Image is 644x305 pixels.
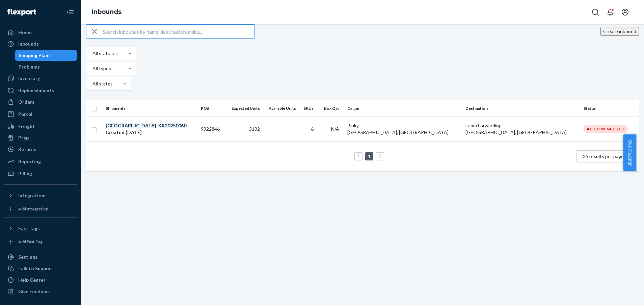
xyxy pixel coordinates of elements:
[465,129,567,135] span: [GEOGRAPHIC_DATA], [GEOGRAPHIC_DATA]
[367,153,372,159] a: Page 1 is your current page
[292,126,296,132] span: —
[465,122,578,129] div: Ecom Forwarding
[263,100,299,117] th: Available Units
[4,252,77,262] a: Settings
[4,85,77,96] a: Replenishments
[18,239,43,245] div: Add Fast Tag
[4,223,77,234] button: Fast Tags
[103,100,198,117] th: Shipments
[86,2,127,22] ol: breadcrumbs
[299,100,319,117] th: SKUs
[618,5,632,19] button: Open account menu
[19,52,51,59] div: Shipping Plans
[583,153,624,159] span: 25 results per page
[63,5,77,19] button: Close Navigation
[4,73,77,84] a: Inventory
[463,100,581,117] th: Destination
[18,277,46,283] div: Help Center
[4,286,77,297] button: Give Feedback
[4,121,77,132] a: Freight
[18,75,40,82] div: Inventory
[584,125,628,133] div: Action Needed
[18,99,34,105] div: Orders
[603,5,617,19] button: Open notifications
[18,265,53,272] div: Talk to Support
[319,100,345,117] th: Box Qty
[225,100,263,117] th: Expected Units
[18,288,51,295] div: Give Feedback
[18,41,39,47] div: Inbounds
[347,129,449,135] span: [GEOGRAPHIC_DATA], [GEOGRAPHIC_DATA]
[4,27,77,38] a: Home
[15,61,77,72] a: Problems
[158,123,186,128] em: KR20250060
[18,254,37,260] div: Settings
[106,123,156,128] em: [GEOGRAPHIC_DATA]
[18,206,48,212] div: Add Integration
[19,63,40,70] div: Problems
[18,225,40,232] div: Fast Tags
[18,146,36,153] div: Returns
[4,144,77,155] a: Returns
[581,100,639,117] th: Status
[92,80,92,87] input: All states
[311,126,314,132] span: 6
[103,25,254,38] input: Search inbounds by name, destination, msku...
[623,134,636,171] button: 卖家帮助中心
[4,204,77,214] a: Add Integration
[4,168,77,179] a: Billing
[92,8,122,16] a: Inbounds
[18,170,32,177] div: Billing
[347,122,460,129] div: Pinky
[106,129,186,136] div: Created [DATE]
[18,111,32,118] div: Parcel
[18,134,29,141] div: Prep
[198,117,225,141] td: 9922846
[92,50,92,57] input: All statuses
[18,87,54,94] div: Replenishments
[106,122,186,129] div: -
[4,132,77,143] a: Prep
[18,192,47,199] div: Integrations
[4,97,77,107] a: Orders
[4,190,77,201] button: Integrations
[4,109,77,120] a: Parcel
[18,158,41,165] div: Reporting
[4,275,77,285] a: Help Center
[4,236,77,247] a: Add Fast Tag
[15,50,77,61] a: Shipping Plans
[249,126,260,132] span: 3192
[600,27,639,36] button: Create inbound
[198,100,225,117] th: PO#
[4,156,77,167] a: Reporting
[92,65,92,72] input: All types
[4,39,77,49] a: Inbounds
[331,126,339,132] span: N/A
[7,9,36,16] img: Flexport logo
[4,263,77,274] a: Talk to Support
[589,5,602,19] button: Open Search Box
[18,123,35,130] div: Freight
[18,29,32,36] div: Home
[345,100,463,117] th: Origin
